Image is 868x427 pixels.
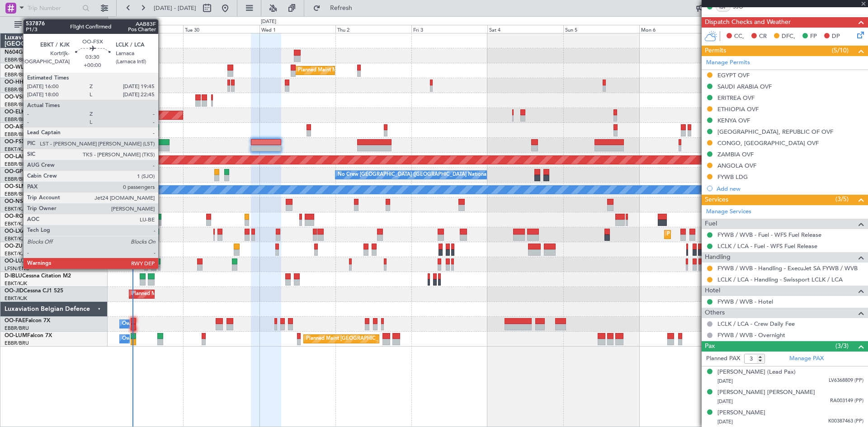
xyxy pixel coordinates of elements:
[717,128,833,136] div: [GEOGRAPHIC_DATA], REPUBLIC OF OVF
[5,221,27,227] a: EBKT/KJK
[705,195,728,205] span: Services
[782,32,795,41] span: DFC,
[832,46,849,55] span: (5/10)
[717,276,843,283] a: LCLK / LCA - Handling - Swissport LCLK / LCA
[5,80,28,85] span: OO-HHO
[5,273,22,279] span: D-IBLU
[717,117,750,124] div: KENYA OVF
[5,71,29,78] a: EBBR/BRU
[5,318,50,324] a: OO-FAEFalcon 7X
[705,308,725,318] span: Others
[717,105,759,113] div: ETHIOPIA OVF
[835,341,849,351] span: (3/3)
[734,32,744,41] span: CC,
[5,131,29,138] a: EBBR/BRU
[717,378,733,385] span: [DATE]
[5,199,77,204] a: OO-NSGCessna Citation CJ4
[5,86,29,93] a: EBBR/BRU
[5,146,27,153] a: EBKT/KJK
[154,4,196,12] span: [DATE] - [DATE]
[411,25,487,33] div: Fri 3
[5,94,25,100] span: OO-VSF
[5,139,50,145] a: OO-FSXFalcon 7X
[810,32,817,41] span: FP
[706,207,751,216] a: Manage Services
[717,173,748,181] div: FYWB LDG
[28,1,80,15] input: Trip Number
[338,168,489,182] div: No Crew [GEOGRAPHIC_DATA] ([GEOGRAPHIC_DATA] National)
[5,214,27,219] span: OO-ROK
[5,56,29,63] a: EBBR/BRU
[717,162,756,169] div: ANGOLA OVF
[717,150,754,158] div: ZAMBIA OVF
[5,184,26,189] span: OO-SLM
[5,109,50,115] a: OO-ELKFalcon 8X
[717,418,733,425] span: [DATE]
[5,50,26,55] span: N604GF
[5,109,25,115] span: OO-ELK
[5,244,77,249] a: OO-ZUNCessna Citation CJ4
[5,169,26,174] span: OO-GPE
[832,32,840,41] span: DP
[5,116,29,123] a: EBBR/BRU
[107,25,183,33] div: Mon 29
[306,332,470,346] div: Planned Maint [GEOGRAPHIC_DATA] ([GEOGRAPHIC_DATA] National)
[109,18,125,26] div: [DATE]
[835,194,849,204] span: (3/5)
[122,332,184,346] div: Owner Melsbroek Air Base
[5,340,29,347] a: EBBR/BRU
[828,418,863,425] span: K00387463 (PP)
[5,250,27,257] a: EBKT/KJK
[309,1,363,15] button: Refresh
[5,161,29,168] a: EBBR/BRU
[5,169,80,174] a: OO-GPEFalcon 900EX EASy II
[5,124,49,130] a: OO-AIEFalcon 7X
[639,25,715,33] div: Mon 6
[705,252,731,263] span: Handling
[717,408,765,418] div: [PERSON_NAME]
[5,154,26,160] span: OO-LAH
[5,235,27,242] a: EBKT/KJK
[5,229,76,234] a: OO-LXACessna Citation CJ4
[298,64,363,77] div: Planned Maint Milan (Linate)
[5,65,27,70] span: OO-WLP
[5,214,77,219] a: OO-ROKCessna Citation CJ4
[5,50,65,55] a: N604GFChallenger 604
[335,25,411,33] div: Thu 2
[5,288,63,294] a: OO-JIDCessna CJ1 525
[789,354,824,363] a: Manage PAX
[5,318,25,324] span: OO-FAE
[717,398,733,405] span: [DATE]
[261,18,276,26] div: [DATE]
[717,388,815,397] div: [PERSON_NAME] [PERSON_NAME]
[10,18,98,32] button: All Aircraft
[705,341,715,352] span: Pax
[132,287,237,301] div: Planned Maint Kortrijk-[GEOGRAPHIC_DATA]
[5,265,29,272] a: LFSN/ENC
[5,244,27,249] span: OO-ZUN
[705,17,791,28] span: Dispatch Checks and Weather
[5,206,27,212] a: EBKT/KJK
[5,258,76,264] a: OO-LUXCessna Citation CJ4
[5,325,29,332] a: EBBR/BRU
[5,176,29,183] a: EBBR/BRU
[5,124,24,130] span: OO-AIE
[717,94,755,102] div: ERITREA OVF
[5,80,53,85] a: OO-HHOFalcon 8X
[705,286,720,296] span: Hotel
[259,25,335,33] div: Wed 1
[717,83,772,90] div: SAUDI ARABIA OVF
[5,273,71,279] a: D-IBLUCessna Citation M2
[667,228,772,241] div: Planned Maint Kortrijk-[GEOGRAPHIC_DATA]
[717,264,858,272] a: FYWB / WVB - Handling - ExecuJet SA FYWB / WVB
[717,139,819,147] div: CONGO, [GEOGRAPHIC_DATA] OVF
[717,320,795,328] a: LCLK / LCA - Crew Daily Fee
[563,25,639,33] div: Sun 5
[5,139,25,145] span: OO-FSX
[5,288,24,294] span: OO-JID
[5,333,27,338] span: OO-LUM
[5,65,57,70] a: OO-WLPGlobal 5500
[5,333,52,338] a: OO-LUMFalcon 7X
[322,5,360,11] span: Refresh
[5,191,29,197] a: EBBR/BRU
